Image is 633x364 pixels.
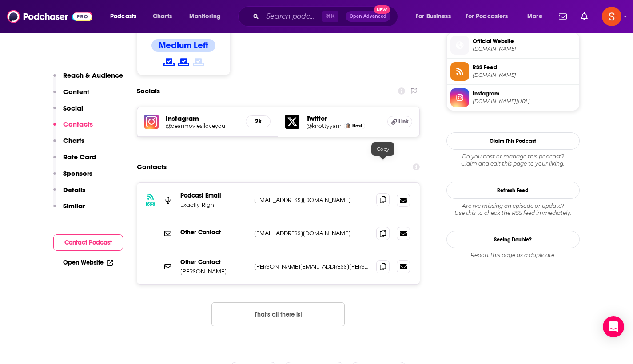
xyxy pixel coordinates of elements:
span: Logged in as sadie76317 [602,7,621,26]
img: iconImage [144,115,159,129]
p: Social [63,104,83,112]
p: Other Contact [180,258,247,266]
img: Podchaser - Follow, Share and Rate Podcasts [7,8,92,25]
p: [PERSON_NAME] [180,268,247,275]
button: Refresh Feed [446,182,580,199]
a: Link [387,116,412,127]
a: Charts [147,9,177,24]
p: Similar [63,202,85,210]
button: Contacts [53,120,93,136]
span: Open Advanced [350,14,386,19]
button: Similar [53,202,85,218]
p: Exactly Right [180,201,247,209]
span: New [374,5,390,14]
input: Search podcasts, credits, & more... [263,9,322,24]
p: Content [63,87,89,96]
p: Reach & Audience [63,71,123,79]
p: Details [63,186,85,194]
span: Host [352,123,362,129]
span: instagram.com/dearmoviesiloveyou [473,98,576,105]
h5: Instagram [166,114,239,123]
p: [EMAIL_ADDRESS][DOMAIN_NAME] [254,196,370,204]
span: Link [398,118,409,125]
span: Charts [153,10,172,23]
button: Sponsors [53,169,92,186]
img: User Profile [602,7,621,26]
button: Charts [53,136,84,153]
a: @dearmoviesiloveyou [166,123,239,129]
h4: Medium Left [159,40,208,51]
div: Search podcasts, credits, & more... [247,6,406,27]
p: Contacts [63,120,93,128]
h5: Twitter [307,114,380,123]
span: exactlyrightmedia.com [473,46,576,52]
p: Podcast Email [180,192,247,199]
button: Rate Card [53,153,96,169]
button: Details [53,186,85,202]
button: open menu [183,9,232,24]
img: Danielle Henderson [346,123,350,128]
div: Are we missing an episode or update? Use this to check the RSS feed immediately. [446,202,580,217]
div: Open Intercom Messenger [603,316,624,337]
button: Social [53,104,83,120]
button: Reach & Audience [53,71,123,87]
a: Instagram[DOMAIN_NAME][URL] [450,88,576,107]
div: Claim and edit this page to your liking. [446,153,580,167]
button: Claim This Podcast [446,132,580,150]
p: Other Contact [180,229,247,236]
div: Copy [371,142,394,156]
h2: Contacts [137,158,167,175]
a: Official Website[DOMAIN_NAME] [450,36,576,55]
span: More [527,10,542,23]
p: [EMAIL_ADDRESS][DOMAIN_NAME] [254,229,370,237]
p: Rate Card [63,153,96,161]
span: Official Website [473,37,576,45]
button: open menu [460,9,521,24]
span: For Business [416,10,451,23]
button: Open AdvancedNew [346,11,390,22]
span: ⌘ K [322,11,338,22]
a: @knottyyarn [307,123,342,129]
span: RSS Feed [473,63,576,71]
a: Open Website [63,259,113,266]
span: omnycontent.com [473,72,576,79]
button: Show profile menu [602,7,621,26]
a: Show notifications dropdown [577,9,591,24]
span: Do you host or manage this podcast? [446,153,580,160]
span: For Podcasters [466,10,508,23]
a: Show notifications dropdown [555,9,570,24]
a: RSS Feed[DOMAIN_NAME] [450,62,576,81]
button: open menu [104,9,148,24]
p: [PERSON_NAME][EMAIL_ADDRESS][PERSON_NAME][DOMAIN_NAME] [254,263,370,270]
div: Report this page as a duplicate. [446,252,580,259]
p: Charts [63,136,84,145]
h5: 2k [253,118,263,125]
a: Seeing Double? [446,231,580,248]
span: Monitoring [189,10,221,23]
span: Podcasts [110,10,136,23]
button: Nothing here. [211,302,345,326]
h2: Socials [137,83,160,99]
button: Content [53,87,89,104]
button: open menu [521,9,553,24]
span: Instagram [473,90,576,98]
button: Contact Podcast [53,234,123,251]
h3: RSS [146,200,155,207]
button: open menu [410,9,462,24]
p: Sponsors [63,169,92,178]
